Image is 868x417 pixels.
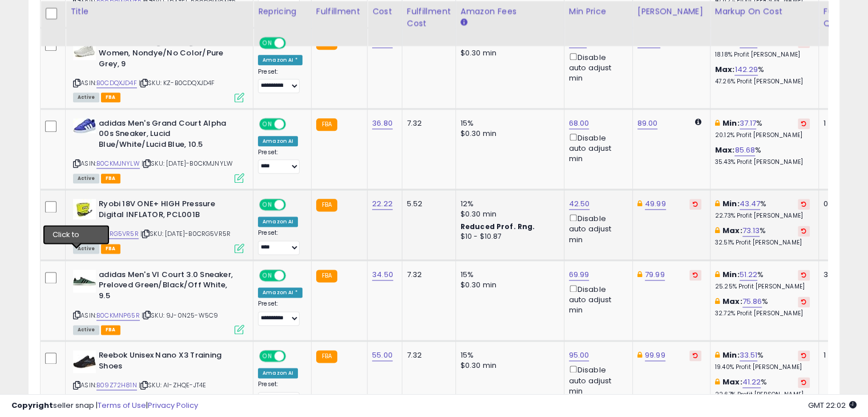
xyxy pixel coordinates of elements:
b: Reduced Prof. Rng. [461,222,535,231]
div: Amazon AI * [258,55,302,65]
div: Fulfillable Quantity [823,6,863,30]
b: Ryobi 18V ONE+ HIGH Pressure Digital INFLATOR, PCL001B [99,199,237,223]
a: B0CKMNP65R [96,311,140,320]
span: All listings currently available for purchase on Amazon [73,244,99,254]
div: $0.30 min [461,129,555,139]
div: seller snap | | [11,400,198,411]
img: 31yBpPh31fL._SL40_.jpg [73,350,96,373]
div: Preset: [258,300,302,326]
div: Markup on Cost [715,6,814,18]
span: OFF [284,351,302,361]
span: FBA [101,174,120,183]
div: Disable auto adjust min [569,363,624,396]
img: 31XIcD3rO7L._SL40_.jpg [73,199,96,219]
div: % [715,270,810,291]
span: All listings currently available for purchase on Amazon [73,325,99,335]
div: Disable auto adjust min [569,51,624,84]
div: 15% [461,270,555,280]
div: % [715,350,810,371]
div: Min Price [569,6,628,18]
a: 33.51 [740,350,758,361]
a: 69.99 [569,269,590,280]
div: % [715,37,810,58]
b: Min: [722,269,740,280]
a: 36.80 [372,118,393,129]
span: | SKU: 9J-0N25-W5C9 [142,311,218,320]
p: 47.26% Profit [PERSON_NAME] [715,78,810,86]
div: Preset: [258,380,302,406]
div: Disable auto adjust min [569,131,624,165]
b: Min: [722,198,740,209]
div: Amazon Fees [461,6,559,18]
div: ASIN: [73,350,244,403]
a: 37.17 [740,118,757,129]
div: 5.52 [407,199,447,209]
a: Terms of Use [98,400,146,411]
div: ASIN: [73,37,244,101]
th: The percentage added to the cost of goods (COGS) that forms the calculator for Min & Max prices. [710,1,818,46]
a: B09Z72H81N [96,380,137,390]
div: 1 [823,118,859,129]
b: Min: [722,350,740,360]
a: 42.50 [569,198,590,210]
div: Title [70,6,248,18]
div: % [715,377,810,398]
p: 32.72% Profit [PERSON_NAME] [715,310,810,318]
span: ON [260,200,274,210]
div: Preset: [258,68,302,94]
div: Preset: [258,229,302,255]
a: 55.00 [372,350,393,361]
div: % [715,118,810,139]
img: 31hx1+YdCfL._SL40_.jpg [73,270,96,292]
span: | SKU: [DATE]-B0CRG5VR5R [140,229,231,238]
div: Fulfillment [316,6,362,18]
div: % [715,199,810,220]
div: $10 - $10.87 [461,232,555,242]
div: Repricing [258,6,306,18]
div: Fulfillment Cost [407,6,451,30]
span: OFF [284,270,302,280]
div: $0.30 min [461,209,555,219]
a: 99.99 [645,350,665,361]
a: 89.00 [637,118,658,129]
a: 79.99 [645,269,665,280]
a: 85.68 [734,145,755,156]
a: 22.22 [372,198,393,210]
a: B0CKMJNYLW [96,159,140,169]
div: Amazon AI [258,368,298,378]
span: FBA [101,93,120,102]
a: 49.99 [645,198,666,210]
span: ON [260,270,274,280]
a: 34.50 [372,269,393,280]
div: Disable auto adjust min [569,212,624,245]
div: Amazon AI [258,136,298,146]
span: ON [260,38,274,48]
div: Cost [372,6,397,18]
span: OFF [284,200,302,210]
div: ASIN: [73,199,244,252]
span: ON [260,119,274,129]
b: Max: [722,225,742,236]
span: FBA [101,244,120,254]
div: 7.32 [407,350,447,360]
span: | SKU: AI-ZHQE-JT4E [139,380,206,390]
div: $0.30 min [461,48,555,58]
span: OFF [284,119,302,129]
div: 1 [823,350,859,360]
div: 7.32 [407,270,447,280]
a: 142.29 [734,64,758,75]
p: 32.51% Profit [PERSON_NAME] [715,239,810,247]
div: % [715,65,810,86]
span: ON [260,351,274,361]
b: Max: [722,376,742,387]
small: FBA [316,118,337,131]
span: All listings currently available for purchase on Amazon [73,174,99,183]
b: Reebok Unisex Nano X3 Training Shoes [99,350,237,374]
div: [PERSON_NAME] [637,6,705,18]
div: Amazon AI * [258,287,302,298]
b: adidas Men's Vl Court 3.0 Sneaker, Preloved Green/Black/Off White, 9.5 [99,270,237,304]
span: All listings currently available for purchase on Amazon [73,93,99,102]
img: 41QeRWATDnL._SL40_.jpg [73,118,96,133]
div: 0 [823,199,859,209]
p: 20.12% Profit [PERSON_NAME] [715,131,810,139]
